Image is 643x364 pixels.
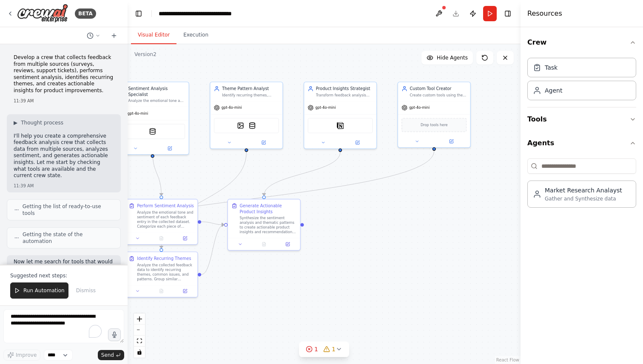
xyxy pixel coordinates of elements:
[14,119,63,126] button: ▶Thought process
[261,152,343,196] g: Edge from 694df7b2-cf6e-438e-9127-a7c118244ea9 to 761edad4-fedd-41de-9e69-968d243102ed
[496,358,519,362] a: React Flow attribution
[332,345,336,353] span: 1
[128,99,185,103] div: Analyze the emotional tone and sentiment of customer feedback, categorizing responses as positive...
[527,31,636,54] button: Crew
[398,82,471,148] div: Custom Tool CreatorCreate custom tools using the make_tool function to extend automation capabili...
[314,345,318,353] span: 1
[153,145,186,152] button: Open in side panel
[175,235,195,242] button: Open in side panel
[222,86,279,92] div: Theme Pattern Analyst
[316,86,373,92] div: Product Insights Strategist
[201,222,224,277] g: Edge from d70690f1-d417-46e7-bed7-904df3f291c2 to 761edad4-fedd-41de-9e69-968d243102ed
[222,105,242,110] span: gpt-4o-mini
[10,272,117,279] p: Suggested next steps:
[410,93,467,97] div: Create custom tools using the make_tool function to extend automation capabilities with specializ...
[240,203,297,215] div: Generate Actionable Product Insights
[3,309,124,343] textarea: To enrich screen reader interactions, please activate Accessibility in Grammarly extension settings
[421,51,473,65] button: Hide Agents
[56,151,437,248] g: Edge from c0c66d88-676e-425f-a885-22d92fea98c8 to 63868aa8-acc4-497f-bdb3-05bd11f7dc98
[75,8,96,19] div: BETA
[201,219,224,228] g: Edge from 87e0aca0-68f9-4fdf-a37a-2da04d469887 to 761edad4-fedd-41de-9e69-968d243102ed
[159,152,250,248] g: Edge from 773421a5-12c1-48c9-98cc-30ebe5f61ad0 to d70690f1-d417-46e7-bed7-904df3f291c2
[410,86,467,92] div: Custom Tool Creator
[116,82,189,155] div: Sentiment Analysis SpecialistAnalyze the emotional tone and sentiment of customer feedback, categ...
[228,199,301,251] div: Generate Actionable Product InsightsSynthesize the sentiment analysis and thematic patterns to cr...
[134,51,156,58] div: Version 2
[545,195,622,202] div: Gather and Synthesize data
[10,282,68,299] button: Run Automation
[83,31,104,41] button: Switch to previous chat
[545,86,562,95] div: Agent
[3,350,40,361] button: Improve
[545,63,558,72] div: Task
[14,259,114,279] p: Now let me search for tools that would be helpful for feedback collection and analysis:
[299,341,349,357] button: 11
[545,186,622,195] div: Market Research Analayst
[134,313,145,324] button: zoom in
[125,199,198,245] div: Perform Sentiment AnalysisAnalyze the emotional tone and sentiment of each feedback entry in the ...
[175,288,195,295] button: Open in side panel
[159,9,232,18] nav: breadcrumb
[134,347,145,358] button: toggle interactivity
[134,324,145,336] button: zoom out
[137,210,194,229] div: Analyze the emotional tone and sentiment of each feedback entry in the collected dataset. Categor...
[125,251,198,297] div: Identify Recurring ThemesAnalyze the collected feedback data to identify recurring themes, common...
[341,139,374,146] button: Open in side panel
[133,8,145,20] button: Hide left sidebar
[527,107,636,131] button: Tools
[240,216,297,234] div: Synthesize the sentiment analysis and thematic patterns to create actionable product insights and...
[134,336,145,347] button: fit view
[98,350,124,360] button: Send
[131,26,176,44] button: Visual Editor
[222,93,279,97] div: Identify recurring themes, common issues, and patterns in customer feedback across all sources, g...
[237,122,244,129] img: DallETool
[14,98,114,104] div: 11:39 AM
[337,122,344,129] img: Notion
[435,138,468,145] button: Open in side panel
[134,313,145,358] div: React Flow controls
[527,155,636,214] div: Agents
[14,54,114,94] p: Develop a crew that collects feedback from multiple sources (surveys, reviews, support tickets), ...
[108,328,121,341] button: Click to speak your automation idea
[101,352,114,358] span: Send
[107,31,121,41] button: Start a new chat
[72,282,100,299] button: Dismiss
[76,287,96,294] span: Dismiss
[23,203,114,217] span: Getting the list of ready-to-use tools
[527,131,636,155] button: Agents
[527,54,636,107] div: Crew
[304,82,377,149] div: Product Insights StrategistTransform feedback analysis results into actionable product insights a...
[14,183,114,189] div: 11:39 AM
[149,235,174,242] button: No output available
[14,119,17,126] span: ▶
[409,105,430,110] span: gpt-4o-mini
[421,122,448,128] span: Drop tools here
[137,256,191,262] div: Identify Recurring Themes
[316,93,373,97] div: Transform feedback analysis results into actionable product insights and recommendations, priorit...
[21,119,63,126] span: Thought process
[137,203,194,209] div: Perform Sentiment Analysis
[150,152,164,196] g: Edge from 50af2242-8f80-4148-9efe-da2f02d9c7c2 to 87e0aca0-68f9-4fdf-a37a-2da04d469887
[176,26,215,44] button: Execution
[249,122,256,129] img: CouchbaseFTSVectorSearchTool
[315,105,336,110] span: gpt-4o-mini
[149,288,174,295] button: No output available
[14,133,114,179] p: I'll help you create a comprehensive feedback analysis crew that collects data from multiple sour...
[137,262,194,281] div: Analyze the collected feedback data to identify recurring themes, common issues, and patterns. Gr...
[247,139,280,146] button: Open in side panel
[252,241,276,248] button: No output available
[437,54,468,61] span: Hide Agents
[210,82,283,149] div: Theme Pattern AnalystIdentify recurring themes, common issues, and patterns in customer feedback ...
[16,352,37,358] span: Improve
[278,241,298,248] button: Open in side panel
[149,128,156,135] img: WeaviateVectorSearchTool
[527,8,562,19] h4: Resources
[128,86,185,98] div: Sentiment Analysis Specialist
[17,4,68,23] img: Logo
[23,231,114,245] span: Getting the state of the automation
[502,8,514,20] button: Hide right sidebar
[23,287,65,294] span: Run Automation
[128,111,148,116] span: gpt-4o-mini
